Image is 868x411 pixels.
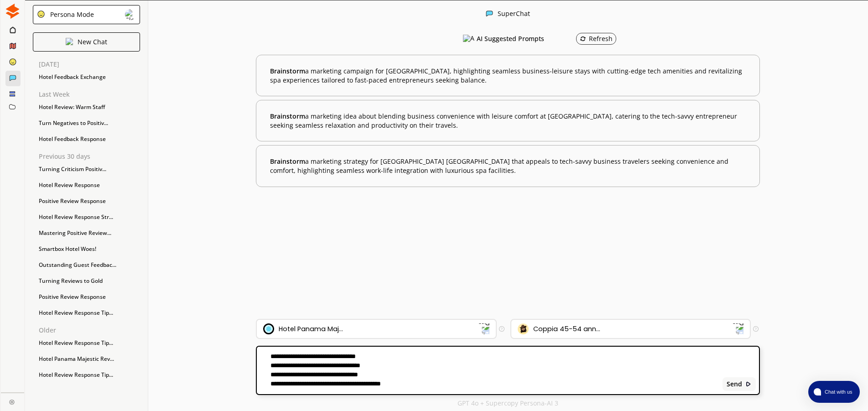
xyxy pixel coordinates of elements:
img: Close [5,4,20,19]
div: Positive Review Response [34,194,141,208]
p: Previous 30 days [39,153,141,160]
img: Close [125,9,136,20]
div: Hotel Review: Warm Staff [34,100,141,114]
div: Positive Review Response [34,290,141,304]
b: a marketing campaign for [GEOGRAPHIC_DATA], highlighting seamless business-leisure stays with cut... [270,67,746,84]
span: Brainstorm [270,112,305,120]
img: Brand Icon [263,323,274,334]
span: Brainstorm [270,157,305,166]
div: Mastering Positive Review... [34,226,141,240]
p: [DATE] [39,61,141,68]
img: AI Suggested Prompts [463,35,474,43]
div: SuperChat [498,10,530,19]
img: Dropdown Icon [732,323,744,335]
p: New Chat [78,38,107,46]
span: Chat with us [821,388,854,395]
b: a marketing strategy for [GEOGRAPHIC_DATA] [GEOGRAPHIC_DATA] that appeals to tech-savvy business ... [270,157,746,175]
a: Close [1,393,24,409]
span: Brainstorm [270,67,305,75]
img: Tooltip Icon [499,326,504,332]
div: Coppia 45-54 ann... [533,325,600,333]
div: Persona Mode [47,11,94,18]
div: Hotel Review Response Tip... [34,336,141,350]
div: Turning Reviews to Gold [34,274,141,288]
img: Close [37,10,45,18]
img: Close [66,38,73,45]
p: Older [39,327,141,334]
div: Hotel Panama Majestic Rev... [34,352,141,366]
h3: AI Suggested Prompts [477,32,544,46]
div: Refresh [580,35,613,42]
div: Hotel Feedback Summary [34,384,141,398]
img: Tooltip Icon [753,326,759,332]
img: Close [745,381,752,387]
div: Hotel Review Response [34,178,141,192]
div: Hotel Review Response Tip... [34,306,141,320]
img: Close [9,399,15,405]
div: Hotel Review Response Tip... [34,368,141,382]
div: Hotel Panama Maj... [279,325,343,333]
b: a marketing idea about blending business convenience with leisure comfort at [GEOGRAPHIC_DATA], c... [270,112,746,130]
img: Close [486,10,493,17]
div: Hotel Review Response Str... [34,210,141,224]
p: Last Week [39,91,141,98]
b: Send [727,380,742,388]
img: Dropdown Icon [478,323,490,335]
img: Audience Icon [518,323,529,334]
div: Turning Criticism Positiv... [34,162,141,176]
img: Refresh [580,36,586,42]
div: Turn Negatives to Positiv... [34,116,141,130]
p: GPT 4o + Supercopy Persona-AI 3 [457,400,558,407]
div: Outstanding Guest Feedbac... [34,258,141,272]
button: atlas-launcher [808,381,860,403]
div: Smartbox Hotel Woes! [34,242,141,256]
div: Hotel Feedback Exchange [34,70,141,84]
div: Hotel Feedback Response [34,132,141,146]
